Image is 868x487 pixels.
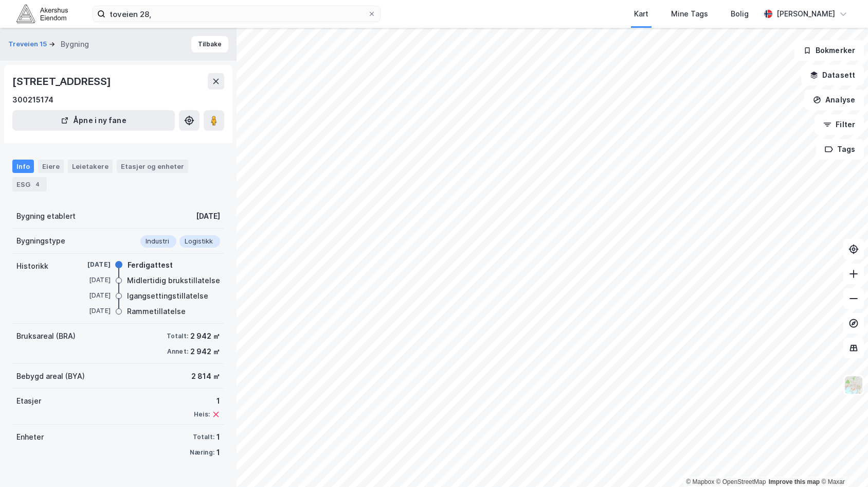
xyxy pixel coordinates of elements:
div: Bygning [61,38,89,50]
a: Mapbox [686,478,714,485]
button: Bokmerker [794,40,864,61]
iframe: Chat Widget [817,438,868,487]
div: Etasjer [16,395,41,407]
div: [PERSON_NAME] [776,8,835,20]
div: Info [12,160,34,173]
div: Igangsettingstillatelse [127,290,208,302]
div: 1 [216,431,220,443]
div: 4 [32,179,43,189]
div: Kart [634,8,648,20]
div: 300215174 [12,94,53,106]
button: Tilbake [191,36,228,53]
div: ESG [12,177,47,192]
a: Improve this map [769,478,820,485]
div: [DATE] [69,275,111,285]
img: akershus-eiendom-logo.9091f326c980b4bce74ccdd9f866810c.svg [16,5,68,23]
div: 2 942 ㎡ [190,330,220,342]
button: Analyse [804,90,864,110]
div: Etasjer og enheter [121,162,184,171]
div: Kontrollprogram for chat [817,438,868,487]
div: Historikk [16,260,48,272]
div: Annet: [167,347,188,356]
div: Enheter [16,431,44,443]
div: Bolig [731,8,749,20]
div: 2 942 ㎡ [190,345,220,358]
div: Totalt: [167,332,188,340]
div: Bygningstype [16,235,65,247]
div: Rammetillatelse [127,305,186,318]
div: Leietakere [68,160,113,173]
div: Bruksareal (BRA) [16,330,76,342]
div: Mine Tags [671,8,708,20]
div: [DATE] [196,210,220,222]
a: OpenStreetMap [716,478,766,485]
div: Totalt: [193,433,214,441]
div: Bebygd areal (BYA) [16,370,85,382]
button: Treveien 15 [8,39,49,49]
button: Datasett [801,65,864,85]
div: Ferdigattest [128,259,173,271]
input: Søk på adresse, matrikkel, gårdeiere, leietakere eller personer [105,6,368,22]
div: Eiere [38,160,64,173]
div: [DATE] [69,291,111,300]
button: Filter [815,114,864,135]
div: 2 814 ㎡ [191,370,220,382]
div: Midlertidig brukstillatelse [127,274,220,287]
div: [DATE] [69,306,111,316]
div: Næring: [190,448,214,457]
div: 1 [216,446,220,459]
img: Z [844,375,863,395]
div: Bygning etablert [16,210,76,222]
div: Heis: [194,410,210,419]
button: Åpne i ny fane [12,110,175,131]
div: 1 [194,395,220,407]
button: Tags [816,139,864,160]
div: [STREET_ADDRESS] [12,73,113,90]
div: [DATE] [69,260,111,269]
